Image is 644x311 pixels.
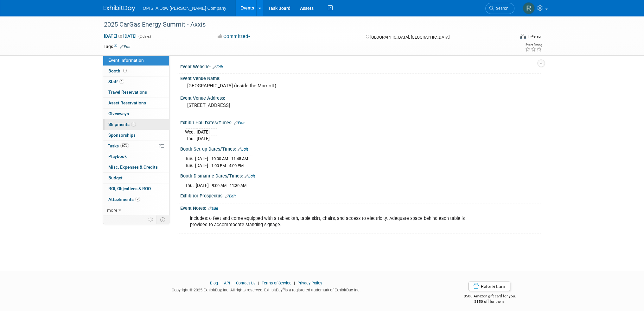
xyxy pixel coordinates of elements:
div: [GEOGRAPHIC_DATA] (inside the Marriott) [185,81,536,91]
div: 2025 CarGas Energy Summit - Axxis [102,19,505,30]
div: Exhibit Hall Dates/Times: [180,118,541,126]
a: Edit [238,147,248,152]
a: Privacy Policy [297,281,322,285]
span: Travel Reservations [108,90,147,95]
a: Edit [234,121,245,125]
span: Event Information [108,58,144,63]
a: Staff1 [103,77,169,87]
td: Tue. [185,162,195,169]
span: [GEOGRAPHIC_DATA], [GEOGRAPHIC_DATA] [370,35,450,40]
span: Misc. Expenses & Credits [108,165,158,170]
span: 9:00 AM - 11:30 AM [212,183,246,188]
td: [DATE] [196,182,209,189]
td: Tags [104,43,131,50]
a: Refer & Earn [469,282,510,291]
div: $500 Amazon gift card for you, [438,289,541,304]
span: Booth [108,68,128,73]
span: Tasks [108,143,129,148]
td: Toggle Event Tabs [156,215,169,224]
a: Edit [245,174,255,178]
div: $150 off for them. [438,299,541,304]
div: Event Venue Address: [180,93,541,101]
span: Booth not reserved yet [122,68,128,73]
div: Exhibitor Prospectus: [180,191,541,199]
div: Event Rating [525,43,542,47]
a: Search [485,3,514,14]
span: OPIS, A Dow [PERSON_NAME] Company [143,6,226,11]
span: Search [494,6,508,11]
span: Sponsorships [108,133,136,138]
span: | [219,281,223,285]
div: Event Venue Name: [180,74,541,82]
span: more [107,208,117,213]
a: Playbook [103,151,169,162]
a: Asset Reservations [103,98,169,108]
img: Renee Ortner [523,2,535,14]
div: In-Person [527,34,542,39]
img: Format-Inperson.png [520,34,526,39]
a: Shipments3 [103,119,169,130]
span: to [117,34,123,39]
div: Copyright © 2025 ExhibitDay, Inc. All rights reserved. ExhibitDay is a registered trademark of Ex... [104,286,429,293]
td: [DATE] [197,129,210,135]
td: Wed. [185,129,197,135]
td: [DATE] [195,155,208,162]
td: Personalize Event Tab Strip [145,215,156,224]
div: Event Notes: [180,203,541,212]
div: Booth Set-up Dates/Times: [180,144,541,152]
span: 1:00 PM - 4:00 PM [211,163,244,168]
button: Committed [215,33,253,40]
a: Edit [213,65,223,69]
img: ExhibitDay [104,5,135,12]
span: 60% [120,143,129,148]
pre: [STREET_ADDRESS] [187,103,323,108]
span: | [292,281,296,285]
div: Event Format [477,33,542,42]
a: Edit [225,194,236,198]
span: Budget [108,175,123,180]
a: Event Information [103,55,169,65]
a: Misc. Expenses & Credits [103,162,169,172]
div: Booth Dismantle Dates/Times: [180,171,541,179]
span: 1 [119,79,124,84]
span: 3 [131,122,136,127]
span: Asset Reservations [108,100,146,105]
span: Shipments [108,122,136,127]
span: Giveaways [108,111,129,116]
span: 2 [135,197,140,202]
a: Contact Us [236,281,256,285]
a: Sponsorships [103,130,169,140]
td: Tue. [185,155,195,162]
td: Thu. [185,182,196,189]
td: [DATE] [195,162,208,169]
a: Blog [210,281,218,285]
span: [DATE] [DATE] [104,33,137,39]
a: Booth [103,66,169,76]
a: Budget [103,173,169,183]
span: Attachments [108,197,140,202]
td: [DATE] [197,135,210,142]
span: (2 days) [138,34,151,39]
a: API [224,281,230,285]
span: | [231,281,235,285]
span: Staff [108,79,124,84]
div: includes: 6 feet and come equipped with a tablecloth, table skirt, chairs, and access to electric... [186,212,471,231]
div: Event Website: [180,62,541,70]
a: more [103,205,169,215]
a: Tasks60% [103,141,169,151]
a: Travel Reservations [103,87,169,97]
a: Giveaways [103,109,169,119]
td: Thu. [185,135,197,142]
a: Terms of Service [262,281,291,285]
sup: ® [283,287,285,291]
span: ROI, Objectives & ROO [108,186,151,191]
span: | [257,281,261,285]
a: Edit [208,206,218,211]
a: ROI, Objectives & ROO [103,183,169,194]
span: Playbook [108,154,127,159]
span: 10:00 AM - 11:45 AM [211,156,248,161]
a: Attachments2 [103,194,169,205]
a: Edit [120,45,131,49]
